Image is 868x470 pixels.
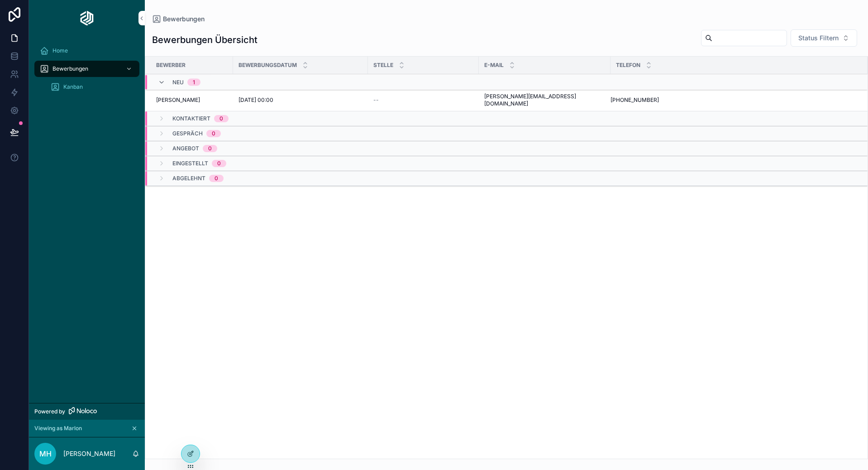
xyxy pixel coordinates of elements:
[172,115,210,122] span: Kontaktiert
[215,175,218,182] div: 0
[484,62,504,69] span: E-Mail
[616,62,640,69] span: Telefon
[163,14,205,24] span: Bewerbungen
[373,62,393,69] span: Stelle
[610,96,659,104] span: [PHONE_NUMBER]
[172,79,184,86] span: Neu
[152,34,258,46] h1: Bewerbungen Übersicht
[373,96,379,104] span: --
[34,408,65,415] span: Powered by
[34,425,82,432] span: Viewing as Marlon
[63,449,115,458] p: [PERSON_NAME]
[52,65,88,72] span: Bewerbungen
[156,62,186,69] span: Bewerber
[39,448,52,459] span: MH
[219,115,223,122] div: 0
[193,79,195,86] div: 1
[63,83,83,91] span: Kanban
[238,96,273,104] span: [DATE] 00:00
[152,14,205,24] a: Bewerbungen
[29,36,145,107] div: scrollable content
[798,34,839,43] span: Status Filtern
[238,62,297,69] span: Bewerbungsdatum
[172,130,203,137] span: Gespräch
[29,403,145,420] a: Powered by
[217,160,221,167] div: 0
[52,47,68,54] span: Home
[34,43,139,59] a: Home
[156,96,228,104] a: [PERSON_NAME]
[208,145,212,152] div: 0
[791,29,857,47] button: Select Button
[238,96,362,104] a: [DATE] 00:00
[45,79,139,95] a: Kanban
[34,61,139,77] a: Bewerbungen
[373,96,473,104] a: --
[172,160,208,167] span: Eingestellt
[172,145,199,152] span: Angebot
[156,96,200,104] span: [PERSON_NAME]
[484,93,605,107] a: [PERSON_NAME][EMAIL_ADDRESS][DOMAIN_NAME]
[80,11,94,25] img: App logo
[610,96,857,104] a: [PHONE_NUMBER]
[212,130,215,137] div: 0
[172,175,205,182] span: Abgelehnt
